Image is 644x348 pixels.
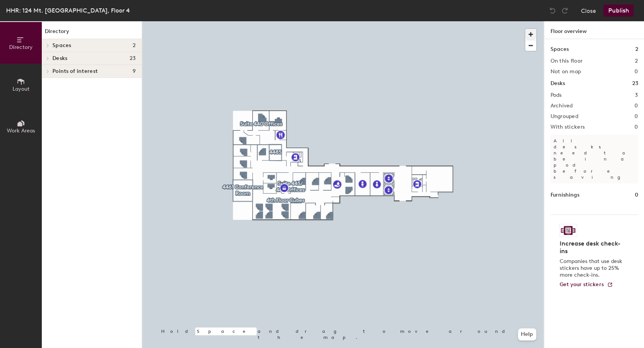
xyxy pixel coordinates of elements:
img: Undo [549,7,556,14]
span: Directory [9,44,33,50]
h2: 2 [635,58,638,64]
span: 23 [129,55,136,61]
h2: On this floor [550,58,582,64]
h2: With stickers [550,124,585,130]
h2: 0 [635,103,638,109]
a: Get your stickers [559,282,613,288]
h1: Spaces [550,45,568,54]
button: Publish [603,5,633,17]
h2: 0 [635,69,638,75]
img: Sticker logo [559,224,577,237]
span: 2 [133,43,136,49]
span: Layout [13,86,30,92]
h2: 0 [635,124,638,130]
span: Points of interest [52,68,98,74]
h1: Floor overview [544,21,644,39]
h1: 23 [632,79,638,88]
button: Close [581,5,596,17]
img: Redo [561,7,568,14]
span: 9 [133,68,136,74]
h1: Desks [550,79,565,88]
p: Companies that use desk stickers have up to 25% more check-ins. [559,258,624,279]
h2: 3 [635,92,638,98]
h2: 0 [635,113,638,120]
span: Desks [52,55,67,61]
h2: Pods [550,92,562,98]
h1: Directory [42,27,142,39]
span: Get your stickers [559,281,604,288]
h1: 2 [635,45,638,54]
button: Help [518,328,536,340]
div: HHR: 124 Mt. [GEOGRAPHIC_DATA], Floor 4 [6,6,130,15]
span: Spaces [52,43,71,49]
h2: Archived [550,103,573,109]
h1: Furnishings [550,191,579,199]
h4: Increase desk check-ins [559,240,624,255]
h2: Ungrouped [550,113,578,120]
h1: 0 [635,191,638,199]
span: Work Areas [7,128,35,134]
p: All desks need to be in a pod before saving [550,135,638,183]
h2: Not on map [550,69,581,75]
